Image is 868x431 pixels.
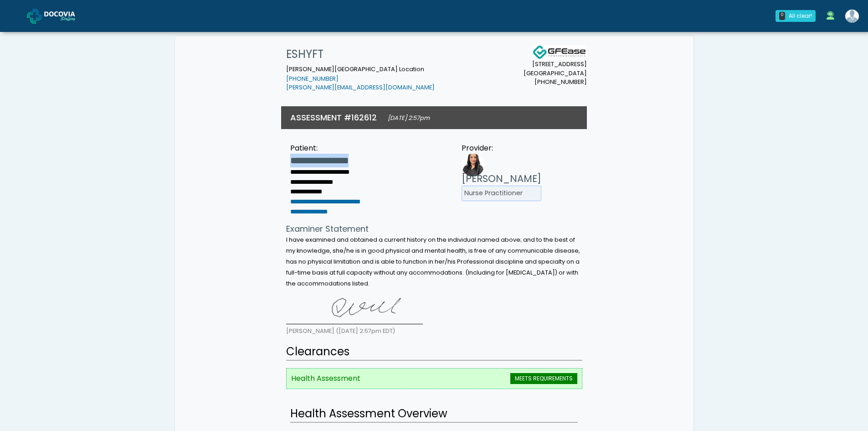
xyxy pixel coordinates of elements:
[510,373,577,384] span: MEETS REQUIREMENTS
[290,112,377,123] h3: ASSESSMENT #162612
[462,186,541,201] li: Nurse Practitioner
[286,236,580,287] small: I have examined and obtained a current history on the individual named above; and to the best of ...
[44,11,90,21] img: Docovia
[286,83,435,91] a: [PERSON_NAME][EMAIL_ADDRESS][DOMAIN_NAME]
[286,327,395,335] small: [PERSON_NAME] ([DATE] 2:57pm EDT)
[286,65,435,92] small: [PERSON_NAME][GEOGRAPHIC_DATA] Location
[286,75,339,83] a: [PHONE_NUMBER]
[789,12,812,20] div: All clear!
[286,292,423,324] img: 8Jbxu0AAAAGSURBVAMAGfu8K8Yu974AAAAASUVORK5CYII=
[845,10,859,23] img: Shakerra Crippen
[770,6,821,26] a: 0 All clear!
[524,60,587,86] small: [STREET_ADDRESS] [GEOGRAPHIC_DATA] [PHONE_NUMBER]
[27,9,42,24] img: Docovia
[532,45,587,60] img: Docovia Staffing Logo
[388,114,430,122] small: [DATE] 2:57pm
[286,224,582,234] h4: Examiner Statement
[286,45,435,63] h1: ESHYFT
[290,405,578,423] h2: Health Assessment Overview
[779,12,785,20] div: 0
[286,368,582,389] li: Health Assessment
[462,143,541,154] div: Provider:
[462,172,541,186] h3: [PERSON_NAME]
[286,343,582,361] h2: Clearances
[27,1,90,31] a: Docovia
[7,4,35,31] button: Open LiveChat chat widget
[462,154,484,177] img: Provider image
[290,143,393,154] div: Patient:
